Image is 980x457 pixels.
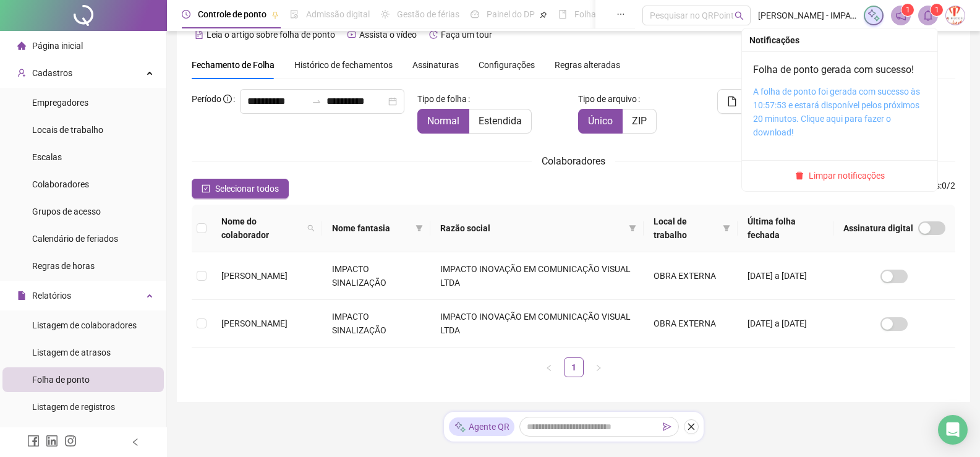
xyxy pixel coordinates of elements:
[922,10,934,21] span: bell
[312,96,322,106] span: to
[359,30,417,40] span: Assista o vídeo
[17,291,26,300] span: file
[32,320,137,330] span: Listagem de colaboradores
[616,10,625,19] span: ellipsis
[207,30,335,40] span: Leia o artigo sobre folha de ponto
[429,30,438,39] span: history
[32,179,89,189] span: Colaboradores
[440,221,624,235] span: Razão social
[717,89,826,114] button: [PERSON_NAME]
[192,60,275,70] span: Fechamento de Folha
[487,9,535,19] span: Painel do DP
[441,30,492,40] span: Faça um tour
[687,422,696,431] span: close
[454,421,466,434] img: sparkle-icon.fc2bf0ac1784a2077858766a79e2daf3.svg
[430,300,644,348] td: IMPACTO INOVAÇÃO EM COMUNICAÇÃO VISUAL LTDA
[738,252,833,300] td: [DATE] a [DATE]
[558,10,567,19] span: book
[192,94,221,104] span: Período
[738,300,833,348] td: [DATE] a [DATE]
[935,6,939,14] span: 1
[430,252,644,300] td: IMPACTO INOVAÇÃO EM COMUNICAÇÃO VISUAL LTDA
[271,11,279,19] span: pushpin
[809,169,885,182] span: Limpar notificações
[64,435,77,447] span: instagram
[195,30,203,39] span: file-text
[542,155,605,167] span: Colaboradores
[381,10,390,19] span: sun
[931,4,943,16] sup: 1
[663,422,671,431] span: send
[322,252,430,300] td: IMPACTO SINALIZAÇÃO
[720,212,733,244] span: filter
[738,205,833,252] th: Última folha fechada
[479,115,522,127] span: Estendida
[795,171,804,180] span: delete
[192,179,289,199] button: Selecionar todos
[131,438,140,446] span: left
[654,215,718,242] span: Local de trabalho
[938,415,968,445] div: Open Intercom Messenger
[32,68,72,78] span: Cadastros
[32,261,95,271] span: Regras de horas
[17,41,26,50] span: home
[790,168,890,183] button: Limpar notificações
[539,357,559,377] li: Página anterior
[412,61,459,69] span: Assinaturas
[202,184,210,193] span: check-square
[32,207,101,216] span: Grupos de acesso
[32,234,118,244] span: Calendário de feriados
[753,87,920,137] a: A folha de ponto foi gerada com sucesso às 10:57:53 e estará disponível pelos próximos 20 minutos...
[221,318,288,328] span: [PERSON_NAME]
[565,358,583,377] a: 1
[539,357,559,377] button: left
[906,6,910,14] span: 1
[644,300,738,348] td: OBRA EXTERNA
[595,364,602,372] span: right
[413,219,425,237] span: filter
[307,224,315,232] span: search
[629,224,636,232] span: filter
[17,69,26,77] span: user-add
[644,252,738,300] td: OBRA EXTERNA
[27,435,40,447] span: facebook
[294,60,393,70] span: Histórico de fechamentos
[574,9,654,19] span: Folha de pagamento
[735,11,744,20] span: search
[415,224,423,232] span: filter
[221,271,288,281] span: [PERSON_NAME]
[753,64,914,75] a: Folha de ponto gerada com sucesso!
[332,221,411,235] span: Nome fantasia
[723,224,730,232] span: filter
[901,4,914,16] sup: 1
[449,417,514,436] div: Agente QR
[32,152,62,162] span: Escalas
[589,357,608,377] li: Próxima página
[306,9,370,19] span: Admissão digital
[843,221,913,235] span: Assinatura digital
[32,291,71,301] span: Relatórios
[564,357,584,377] li: 1
[588,115,613,127] span: Único
[417,92,467,106] span: Tipo de folha
[397,9,459,19] span: Gestão de férias
[867,9,880,22] img: sparkle-icon.fc2bf0ac1784a2077858766a79e2daf3.svg
[555,61,620,69] span: Regras alteradas
[46,435,58,447] span: linkedin
[946,6,965,25] img: 75338
[758,9,856,22] span: [PERSON_NAME] - IMPACTO SINALIZAÇÕES
[32,375,90,385] span: Folha de ponto
[32,402,115,412] span: Listagem de registros
[479,61,535,69] span: Configurações
[32,125,103,135] span: Locais de trabalho
[589,357,608,377] button: right
[32,348,111,357] span: Listagem de atrasos
[749,33,930,47] div: Notificações
[626,219,639,237] span: filter
[895,10,906,21] span: notification
[223,95,232,103] span: info-circle
[727,96,737,106] span: file
[305,212,317,244] span: search
[347,30,356,39] span: youtube
[221,215,302,242] span: Nome do colaborador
